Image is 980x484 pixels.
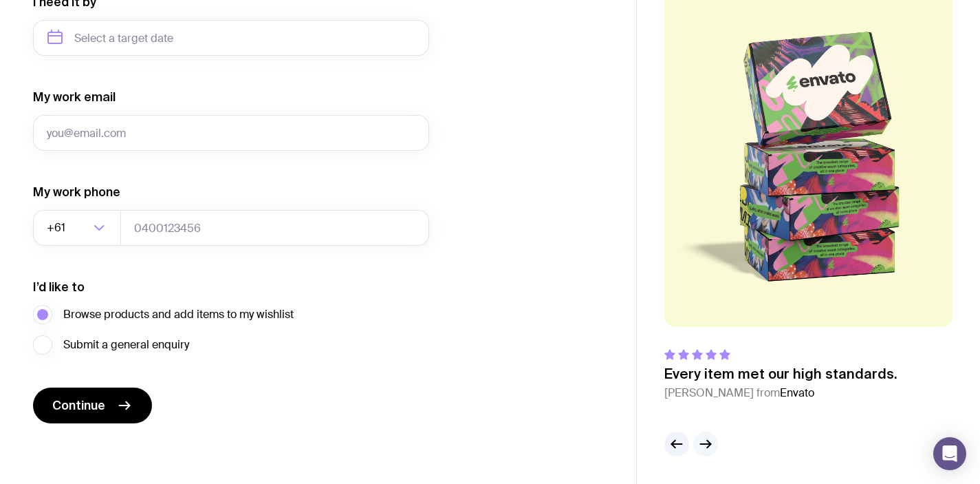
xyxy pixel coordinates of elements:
[33,388,152,423] button: Continue
[664,366,897,382] p: Every item met our high standards.
[33,115,429,151] input: you@email.com
[33,89,116,105] label: My work email
[33,20,429,56] input: Select a target date
[33,184,120,200] label: My work phone
[780,386,814,400] span: Envato
[33,279,85,295] label: I’d like to
[33,210,121,246] div: Search for option
[63,306,294,323] span: Browse products and add items to my wishlist
[933,437,966,470] div: Open Intercom Messenger
[63,337,189,353] span: Submit a general enquiry
[68,210,89,246] input: Search for option
[47,210,68,246] span: +61
[120,210,429,246] input: 0400123456
[52,397,105,414] span: Continue
[664,385,897,401] cite: [PERSON_NAME] from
